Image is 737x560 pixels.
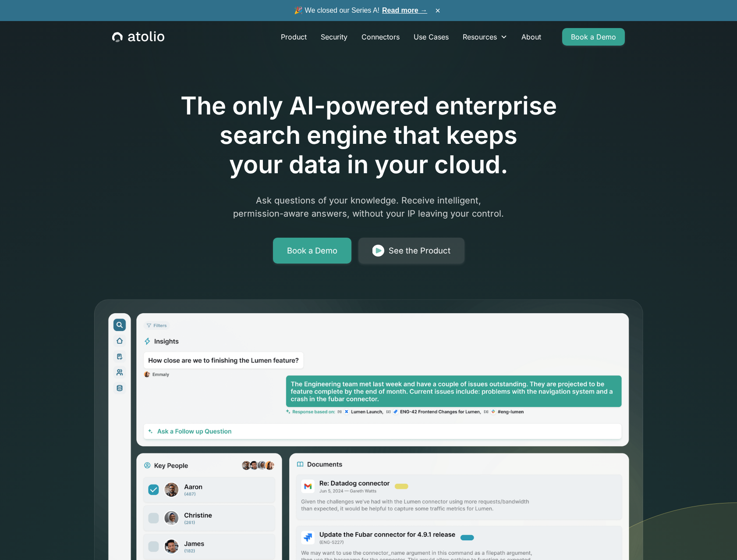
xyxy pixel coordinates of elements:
div: Resources [456,28,514,46]
a: Security [314,28,354,46]
div: Resources [463,32,497,42]
a: Read more → [382,7,427,14]
a: See the Product [358,238,464,264]
a: Book a Demo [562,28,625,46]
a: Connectors [354,28,407,46]
button: × [432,6,443,15]
a: Product [274,28,314,46]
a: Book a Demo [273,238,351,264]
a: About [514,28,548,46]
span: 🎉 We closed our Series A! [294,5,427,16]
p: Ask questions of your knowledge. Receive intelligent, permission-aware answers, without your IP l... [200,194,537,220]
a: Use Cases [407,28,456,46]
h1: The only AI-powered enterprise search engine that keeps your data in your cloud. [144,91,593,180]
a: home [112,31,164,43]
div: See the Product [389,245,450,257]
